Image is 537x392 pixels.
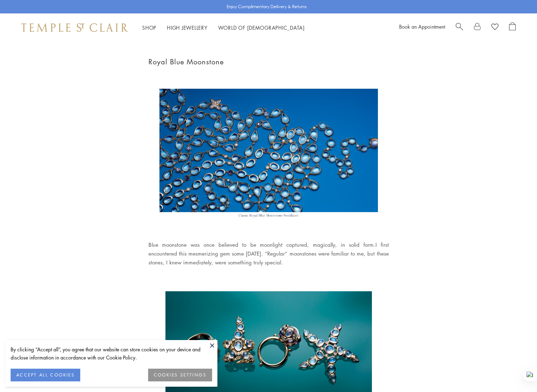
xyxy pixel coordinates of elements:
div: Blue moonstone was once believed to be moonlight captured, magically, in solid form.I first encou... [148,240,389,267]
a: Open Shopping Bag [509,22,516,33]
nav: Main navigation [142,23,305,32]
button: ACCEPT ALL COOKIES [11,369,80,381]
a: ShopShop [142,24,156,31]
a: View Wishlist [491,22,498,33]
a: Search [456,22,463,33]
img: Temple St. Clair [21,23,128,32]
h1: Royal Blue Moonstone [148,56,389,68]
a: World of [DEMOGRAPHIC_DATA]World of [DEMOGRAPHIC_DATA] [218,24,305,31]
iframe: Gorgias live chat messenger [502,359,530,385]
button: COOKIES SETTINGS [148,369,212,381]
a: Book an Appointment [399,23,445,30]
p: Enjoy Complimentary Delivery & Returns [227,3,307,10]
a: High JewelleryHigh Jewellery [167,24,208,31]
div: By clicking “Accept all”, you agree that our website can store cookies on your device and disclos... [11,345,212,362]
